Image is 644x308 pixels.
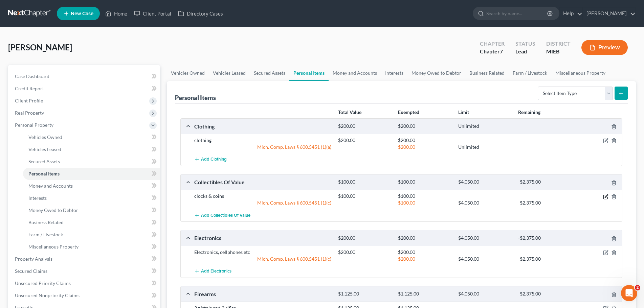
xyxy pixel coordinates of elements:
[23,192,160,204] a: Interests
[15,110,44,116] span: Real Property
[455,179,515,185] div: $4,050.00
[201,268,231,274] span: Add Electronics
[28,195,47,201] span: Interests
[407,65,465,81] a: Money Owed to Debtor
[23,204,160,216] a: Money Owed to Debtor
[191,290,335,298] div: Firearms
[9,289,160,302] a: Unsecured Nonpriority Claims
[9,70,160,82] a: Case Dashboard
[175,94,216,102] div: Personal Items
[23,156,160,168] a: Secured Assets
[458,109,469,115] strong: Limit
[515,179,575,185] div: -$2,375.00
[480,40,505,48] div: Chapter
[23,229,160,241] a: Farm / Livestock
[381,65,407,81] a: Interests
[131,7,175,20] a: Client Portal
[395,256,454,262] div: $200.00
[191,234,335,241] div: Electronics
[191,249,335,256] div: Electronics, cellphones etc
[15,73,49,79] span: Case Dashboard
[28,244,79,250] span: Miscellaneous Property
[395,249,454,256] div: $200.00
[455,199,515,206] div: $4,050.00
[191,179,335,186] div: Collectibles Of Value
[71,11,93,16] span: New Case
[480,48,505,55] div: Chapter
[395,235,454,241] div: $200.00
[338,109,361,115] strong: Total Value
[455,256,515,262] div: $4,050.00
[395,199,454,206] div: $100.00
[8,42,72,52] span: [PERSON_NAME]
[28,134,62,140] span: Vehicles Owned
[515,40,535,48] div: Status
[546,40,571,48] div: District
[546,48,571,55] div: MIEB
[500,48,503,54] span: 7
[15,292,80,298] span: Unsecured Nonpriority Claims
[395,123,454,129] div: $200.00
[28,232,63,237] span: Farm / Livestock
[23,241,160,253] a: Miscellaneous Property
[23,168,160,180] a: Personal Items
[194,265,231,278] button: Add Electronics
[395,179,454,185] div: $100.00
[335,123,395,129] div: $200.00
[455,144,515,150] div: Unlimited
[560,7,582,20] a: Help
[515,235,575,241] div: -$2,375.00
[515,256,575,262] div: -$2,375.00
[583,7,636,20] a: [PERSON_NAME]
[9,253,160,265] a: Property Analysis
[335,249,395,256] div: $200.00
[175,7,226,20] a: Directory Cases
[15,268,47,274] span: Secured Claims
[15,256,52,262] span: Property Analysis
[515,48,535,55] div: Lead
[455,291,515,297] div: $4,050.00
[28,171,60,176] span: Personal Items
[465,65,509,81] a: Business Related
[398,109,419,115] strong: Exempted
[395,291,454,297] div: $1,125.00
[455,235,515,241] div: $4,050.00
[28,159,60,164] span: Secured Assets
[23,131,160,143] a: Vehicles Owned
[250,65,289,81] a: Secured Assets
[635,285,640,290] span: 2
[23,143,160,156] a: Vehicles Leased
[191,137,335,144] div: clothing
[329,65,381,81] a: Money and Accounts
[486,7,548,20] input: Search by name...
[23,216,160,229] a: Business Related
[201,213,250,218] span: Add Collectibles Of Value
[23,180,160,192] a: Money and Accounts
[191,123,335,130] div: Clothing
[515,291,575,297] div: -$2,375.00
[335,179,395,185] div: $100.00
[191,256,335,262] div: Mich. Comp. Laws § 600.5451 (1)(c)
[395,193,454,199] div: $100.00
[335,235,395,241] div: $200.00
[15,280,71,286] span: Unsecured Priority Claims
[28,219,64,225] span: Business Related
[201,157,227,162] span: Add Clothing
[15,98,43,103] span: Client Profile
[15,86,44,91] span: Credit Report
[621,285,637,301] iframe: Intercom live chat
[15,122,53,128] span: Personal Property
[28,207,78,213] span: Money Owed to Debtor
[194,153,227,166] button: Add Clothing
[335,137,395,144] div: $200.00
[518,109,540,115] strong: Remaining
[581,40,628,55] button: Preview
[102,7,131,20] a: Home
[167,65,209,81] a: Vehicles Owned
[395,137,454,144] div: $200.00
[191,199,335,206] div: Mich. Comp. Laws § 600.5451 (1)(c)
[335,291,395,297] div: $1,125.00
[28,183,73,189] span: Money and Accounts
[395,144,454,150] div: $200.00
[455,123,515,129] div: Unlimited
